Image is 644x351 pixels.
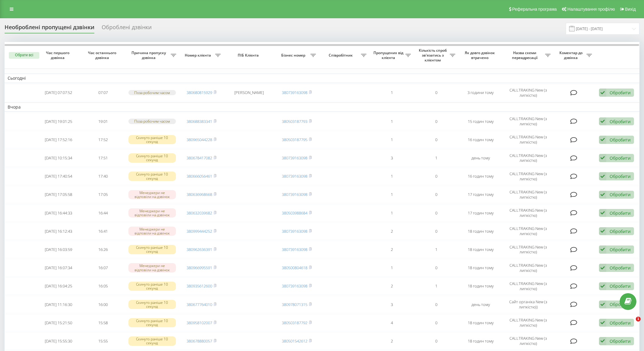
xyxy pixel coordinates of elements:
[503,131,554,148] td: CALLTRAKING New (з липкістю)
[458,278,503,295] td: 18 годин тому
[369,149,414,166] td: 3
[102,24,152,33] div: Оброблені дзвінки
[81,131,125,148] td: 17:52
[81,223,125,240] td: 16:41
[503,223,554,240] td: CALLTRAKING New (з липкістю)
[369,259,414,276] td: 1
[282,192,307,197] a: 380739163098
[369,314,414,331] td: 4
[503,314,554,331] td: CALLTRAKING New (з липкістю)
[373,50,405,60] span: Пропущених від клієнта
[81,259,125,276] td: 16:07
[369,113,414,130] td: 1
[369,204,414,221] td: 1
[414,186,458,203] td: 0
[187,247,212,252] a: 380962636391
[187,210,212,216] a: 380632039682
[414,259,458,276] td: 0
[187,338,212,344] a: 380678880057
[512,7,557,12] span: Реферальна програма
[128,172,176,181] div: Скинуто раніше 10 секунд
[36,241,81,258] td: [DATE] 16:03:59
[458,149,503,166] td: день тому
[458,186,503,203] td: 17 годин тому
[81,241,125,258] td: 16:26
[128,50,170,60] span: Причина пропуску дзвінка
[414,84,458,101] td: 0
[369,223,414,240] td: 2
[187,155,212,161] a: 380678417082
[414,296,458,313] td: 0
[36,204,81,221] td: [DATE] 16:44:33
[458,296,503,313] td: день тому
[282,283,307,289] a: 380739163098
[81,149,125,166] td: 17:51
[36,149,81,166] td: [DATE] 10:15:34
[187,265,212,270] a: 380966995591
[610,210,631,216] div: Обробити
[224,84,275,101] td: [PERSON_NAME]
[369,278,414,295] td: 2
[417,48,450,62] span: Кількість спроб зв'язатись з клієнтом
[414,278,458,295] td: 1
[128,208,176,217] div: Менеджери не відповіли на дзвінок
[9,52,39,59] button: Обрати всі
[187,283,212,289] a: 380935612600
[282,155,307,161] a: 380739163098
[36,314,81,331] td: [DATE] 15:21:50
[369,186,414,203] td: 1
[229,53,269,58] span: ПІБ Клієнта
[503,204,554,221] td: CALLTRAKING New (з липкістю)
[81,332,125,349] td: 15:55
[36,168,81,185] td: [DATE] 17:40:54
[610,90,631,96] div: Обробити
[282,247,307,252] a: 380739163098
[623,317,638,331] iframe: Intercom live chat
[128,190,176,199] div: Менеджери не відповіли на дзвінок
[81,168,125,185] td: 17:40
[610,119,631,124] div: Обробити
[458,113,503,130] td: 15 годин тому
[278,53,310,58] span: Бізнес номер
[282,210,307,216] a: 380503988684
[506,50,545,60] span: Назва схеми переадресації
[128,300,176,309] div: Скинуто раніше 10 секунд
[36,131,81,148] td: [DATE] 17:52:16
[610,338,631,344] div: Обробити
[187,137,212,142] a: 380965044228
[369,131,414,148] td: 1
[369,168,414,185] td: 1
[81,314,125,331] td: 15:58
[282,173,307,179] a: 380739163098
[81,113,125,130] td: 19:01
[36,278,81,295] td: [DATE] 16:04:25
[458,84,503,101] td: 3 години тому
[282,119,307,124] a: 380503187793
[187,173,212,179] a: 380666056461
[5,24,94,33] div: Необроблені пропущені дзвінки
[458,332,503,349] td: 18 годин тому
[128,282,176,291] div: Скинуто раніше 10 секунд
[187,228,212,234] a: 380999444252
[503,168,554,185] td: CALLTRAKING New (з липкістю)
[128,135,176,144] div: Скинуто раніше 10 секунд
[458,223,503,240] td: 18 годин тому
[81,186,125,203] td: 17:05
[369,84,414,101] td: 1
[5,74,639,83] td: Сьогодні
[503,259,554,276] td: CALLTRAKING New (з липкістю)
[464,50,498,60] span: Як довго дзвінок втрачено
[282,320,307,325] a: 380503187792
[182,53,215,58] span: Номер клієнта
[610,265,631,271] div: Обробити
[187,90,212,95] a: 380680815929
[282,137,307,142] a: 380503187795
[610,137,631,143] div: Обробити
[282,302,307,307] a: 380978071315
[41,50,76,60] span: Час першого дзвінка
[625,7,636,12] span: Вихід
[414,149,458,166] td: 1
[503,332,554,349] td: CALLTRAKING New (з липкістю)
[187,302,212,307] a: 380677764010
[128,119,176,124] div: Поза робочим часом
